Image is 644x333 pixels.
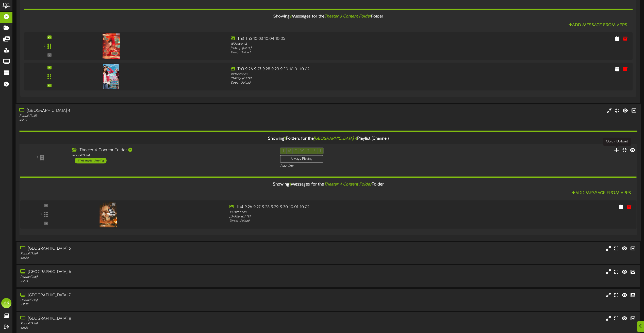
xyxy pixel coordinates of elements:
div: Portrait ( 9:16 ) [72,153,272,158]
div: # 5522 [20,303,273,307]
div: Direct Upload [231,50,477,55]
span: 1 [284,136,286,141]
i: Theater 4 Content Folder [324,182,371,187]
div: Portrait ( 9:16 ) [20,252,273,256]
div: Play One [280,164,428,168]
div: [GEOGRAPHIC_DATA] 4 [19,108,272,114]
img: d2189136-2581-49d8-8482-7cba8442a0c7.jpg [103,64,119,89]
div: Portrait ( 9:16 ) [20,322,273,326]
button: Add Message From Apps [567,22,629,28]
div: AS [1,298,11,308]
div: # 5523 [20,326,273,330]
div: [GEOGRAPHIC_DATA] 6 [20,269,273,275]
div: Theater 4 Content Folder [72,147,272,153]
img: 019241cb-49ee-4958-8631-967b9535ea73.jpg [100,202,117,227]
div: [DATE] - [DATE] [231,46,477,50]
div: 180 seconds [231,72,477,77]
div: 1 messages playing [75,158,107,163]
div: Th3 Th5 10.03 10.04 10.05 [231,36,477,42]
div: [DATE] - [DATE] [229,214,478,219]
div: # 5519 [19,118,272,122]
div: Showing Folders for the Playlist (Channel) [15,133,641,144]
span: 2 [290,14,292,19]
i: Theater 3 Content Folder [324,14,371,19]
i: [GEOGRAPHIC_DATA] 4 [314,136,357,141]
img: a53bb383-50cc-466a-bac8-4fcf9042272b.jpg [103,33,120,59]
div: Portrait ( 9:16 ) [19,114,272,118]
div: Always Playing [280,155,323,163]
div: Direct Upload [229,219,478,223]
div: Th4 9.26 9.27 9.28 9.29 9.30 10.01 10.02 [229,204,478,210]
div: # 5520 [20,256,273,260]
div: # 5521 [20,279,273,284]
div: Direct Upload [231,81,477,85]
div: [GEOGRAPHIC_DATA] 5 [20,246,273,252]
div: 180 seconds [229,210,478,214]
div: Portrait ( 9:16 ) [20,298,273,303]
div: [GEOGRAPHIC_DATA] 8 [20,316,273,322]
div: [GEOGRAPHIC_DATA] 7 [20,292,273,298]
div: [DATE] - [DATE] [231,77,477,81]
div: Showing Messages for the Folder [16,179,640,190]
div: Portrait ( 9:16 ) [20,275,273,279]
div: Showing Messages for the Folder [20,11,636,22]
div: Th3 9.26 9.27 9.28 9.29 9.30 10.01 10.02 [231,66,477,72]
span: 1 [289,182,291,187]
div: 180 seconds [231,42,477,46]
button: Add Message From Apps [570,190,633,196]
